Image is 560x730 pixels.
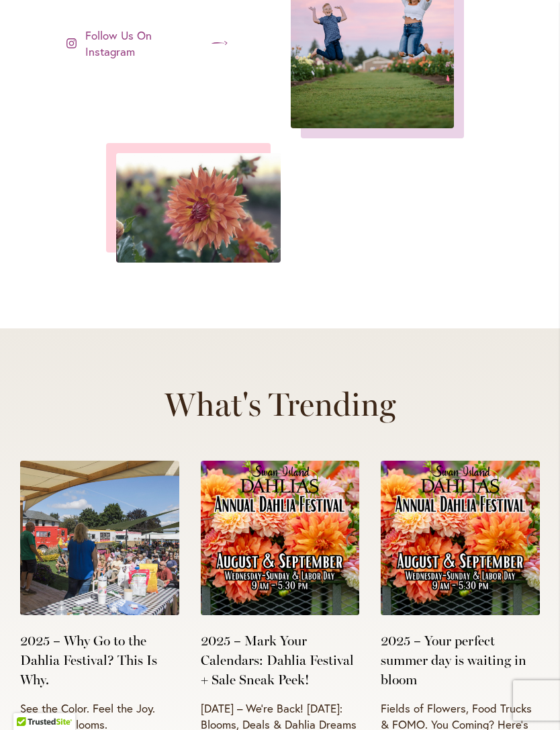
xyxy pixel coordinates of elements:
span: Follow Us On Instagram [85,28,203,60]
h2: What's Trending [16,385,544,423]
a: 2025 – Your perfect summer day is waiting in bloom [381,631,540,689]
a: 2025 – Why Go to the Dahlia Festival? This Is Why. [20,631,179,689]
img: instagram-2.png [116,153,281,263]
img: 2025 Annual Dahlias Festival Poster [201,461,360,615]
img: Dahlia Lecture [20,461,179,615]
a: 2025 – Mark Your Calendars: Dahlia Festival + Sale Sneak Peek! [201,631,360,689]
a: Follow Us On Instagram [66,17,230,70]
img: 2025 Annual Dahlias Festival Poster [381,461,540,615]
